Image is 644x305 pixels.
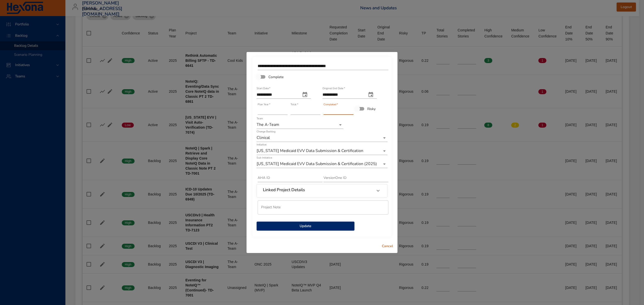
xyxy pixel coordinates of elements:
[268,74,284,80] span: Complete
[261,223,350,229] span: Update
[257,222,354,231] button: Update
[324,103,338,106] label: Completed
[291,103,298,106] label: Total
[263,187,305,192] h6: Linked Project Details
[299,89,311,101] button: start date
[257,130,275,133] label: Change Backlog
[257,117,263,120] label: Team
[367,106,376,112] span: Risky
[323,87,345,90] label: Original End Date
[257,134,387,142] div: Clinical
[381,243,393,249] span: Cancel
[258,103,270,106] label: Plan Year
[379,242,395,251] button: Cancel
[257,157,272,159] label: Sub Initiative
[257,87,270,90] label: Start Date
[257,143,266,146] label: Initiative
[257,160,387,168] div: [US_STATE] Medicaid EVV Data Submission & Certification (2025)
[257,121,343,129] div: The A-Team
[257,184,387,197] div: Linked Project Details
[365,89,377,101] button: original end date
[257,147,387,155] div: [US_STATE] Medicaid EVV Data Submission & Certification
